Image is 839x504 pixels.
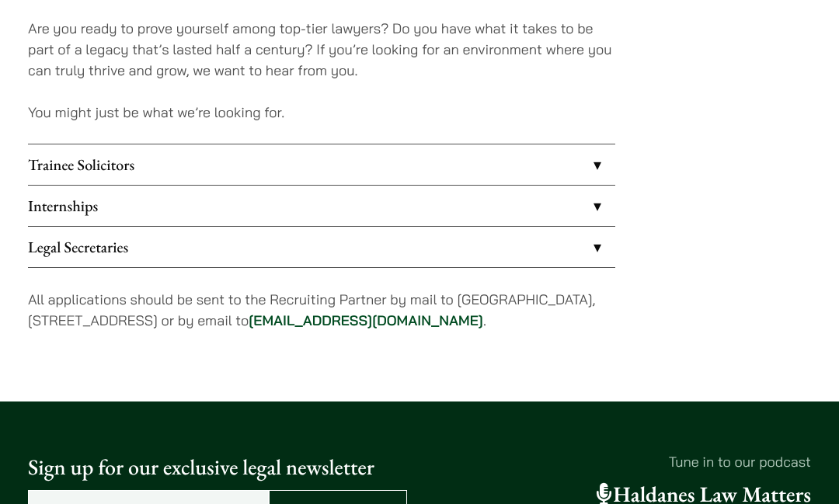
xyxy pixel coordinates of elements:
a: Legal Secretaries [28,227,615,267]
p: All applications should be sent to the Recruiting Partner by mail to [GEOGRAPHIC_DATA], [STREET_A... [28,289,615,331]
p: Are you ready to prove yourself among top-tier lawyers? Do you have what it takes to be part of a... [28,18,615,81]
p: Tune in to our podcast [432,451,811,472]
a: Trainee Solicitors [28,144,615,185]
a: Internships [28,186,615,226]
p: Sign up for our exclusive legal newsletter [28,451,407,484]
p: You might just be what we’re looking for. [28,102,615,123]
a: [EMAIL_ADDRESS][DOMAIN_NAME] [249,311,483,329]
